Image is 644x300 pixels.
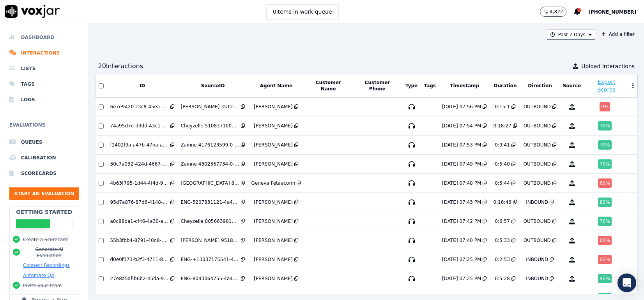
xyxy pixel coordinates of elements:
[442,237,481,244] div: [DATE] 07:40 PM
[442,218,481,224] div: [DATE] 07:42 PM
[424,83,436,89] button: Tags
[181,218,239,224] div: Cheyzelle 8056639817-0-2025-07-07-13-58-59-4047-1-4a49e2bb42d1-1751911139.125587.1.wav
[617,274,636,292] div: Open Intercom Messenger
[442,104,481,110] div: [DATE] 07:56 PM
[442,161,481,167] div: [DATE] 07:49 PM
[598,140,612,150] div: 70 %
[598,236,612,245] div: 60 %
[9,76,79,92] a: Tags
[23,272,54,279] button: Automate QA
[493,199,511,205] div: 0:16:46
[598,178,612,188] div: 60 %
[598,198,612,207] div: 80 %
[201,83,225,89] button: SourceID
[110,161,169,167] div: 30c7a032-424d-4667-81d8-e6c24666f46a
[524,161,551,167] div: OUTBOUND
[254,123,293,129] div: [PERSON_NAME]
[524,218,551,224] div: OUTBOUND
[181,161,239,167] div: Zainne 4302367734-0-2025-07-07-10-09-49-5055-1-4a49e2bb42d1-1751897389.123986.1.wav
[9,166,79,181] a: Scorecards
[550,9,563,15] p: 4,822
[5,5,60,18] img: voxjar logo
[588,7,644,16] button: [PHONE_NUMBER]
[9,187,79,200] button: Start an Evaluation
[563,83,581,89] button: Source
[98,62,143,71] div: 20 Interaction s
[495,180,510,186] div: 0:5:44
[495,237,510,244] div: 0:5:33
[598,159,612,169] div: 70 %
[526,275,548,282] div: INBOUND
[9,150,79,166] li: Calibration
[266,4,339,19] button: 0items in work queue
[581,62,635,70] span: Upload Interactions
[495,275,510,282] div: 0:5:28
[9,61,79,76] a: Lists
[495,218,510,224] div: 0:6:57
[524,237,551,244] div: OUTBOUND
[254,104,293,110] div: [PERSON_NAME]
[442,180,481,186] div: [DATE] 07:48 PM
[9,92,79,108] a: Logs
[307,79,349,92] button: Customer Name
[181,199,239,205] div: ENG-5207831121-4a49e2bb42d1-1751904480.124870.wav
[110,123,169,129] div: 74a95d7e-d3dd-43c1-a5b4-6c439f2138fe
[495,142,510,148] div: 0:9:41
[524,142,551,148] div: OUTBOUND
[442,275,481,282] div: [DATE] 07:25 PM
[260,83,292,89] button: Agent Name
[254,275,293,282] div: [PERSON_NAME]
[526,256,548,263] div: INBOUND
[110,104,169,110] div: 6e7e9420-c3c8-45ea-9c30-c7e6c0f652c9
[598,217,612,226] div: 70 %
[524,123,551,129] div: OUTBOUND
[598,274,612,283] div: 90 %
[254,142,293,148] div: [PERSON_NAME]
[254,256,293,263] div: [PERSON_NAME]
[524,180,551,186] div: OUTBOUND
[442,199,481,205] div: [DATE] 07:43 PM
[254,199,293,205] div: [PERSON_NAME]
[598,121,612,131] div: 70 %
[254,218,293,224] div: [PERSON_NAME]
[23,282,62,289] button: Invite your team
[23,246,76,259] button: Generate AI Evaluation
[9,45,79,61] a: Interactions
[181,237,239,244] div: [PERSON_NAME] 95189216545-0-2025-07-08-12-12-37-5052-1-4a49e2bb42d1-1751991157.128869.1.wav
[598,255,612,264] div: 60 %
[181,180,239,186] div: [GEOGRAPHIC_DATA] 8184346558-0-2025-07-07-18-39-47-4041-1-4a49e2bb42d1-1751927987.127001.1.wav
[110,237,169,244] div: 55b3fbb4-8791-40d8-8e4b-54344674ecb2
[405,83,418,89] button: Type
[524,104,551,110] div: OUTBOUND
[23,262,70,268] button: Connect Recordings
[181,275,239,282] div: ENG-8043064755-4a49e2bb42d1-1751903721.124801.wav
[110,218,169,224] div: a0c88ba1-cf46-4a30-a0dd-2cd6d8e4e595
[598,30,638,39] button: Add a filter
[9,120,79,134] h6: Evaluations
[9,134,79,150] li: Queues
[9,30,79,45] li: Dashboard
[251,180,295,186] div: Geneva Fetaacorin
[588,9,636,15] span: [PHONE_NUMBER]
[23,236,68,243] button: Create a Scorecard
[356,79,399,92] button: Customer Phone
[254,161,293,167] div: [PERSON_NAME]
[547,30,595,40] button: Past 7 Days
[495,104,510,110] div: 0:15:1
[495,161,510,167] div: 0:5:40
[110,142,169,148] div: f2402f9a-a47b-47ba-abcf-5801764e08b2
[587,78,625,94] button: Export Scores
[181,256,239,263] div: ENG-+13037175541-4a49e2bb42d1-1751902919.124705.wav
[540,7,574,17] button: 4,822
[493,123,511,129] div: 0:18:27
[181,123,239,129] div: Cheyzelle 5108371004-0-2025-07-07-17-06-02-4047-1-4a49e2bb42d1-1751922362.126667.1.wav
[110,180,169,186] div: 4b63f795-1d44-4f4d-9166-4796aa025539
[181,142,239,148] div: Zainne 4176123599-0-2025-07-07-13-22-10-5055-1-4a49e2bb42d1-1751908930.125407.1.wav
[450,83,479,89] button: Timestamp
[528,83,552,89] button: Direction
[540,7,566,17] button: 4,822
